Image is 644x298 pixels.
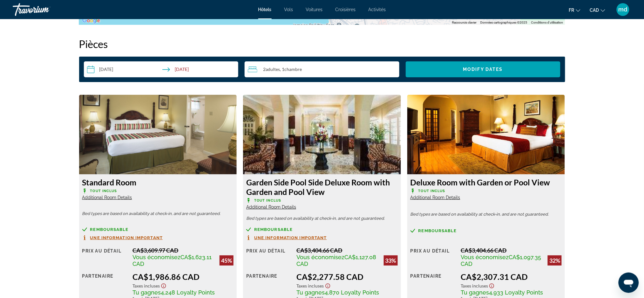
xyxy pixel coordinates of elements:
[90,236,163,240] span: Une information important
[407,95,565,174] img: Deluxe Room with Garden or Pool View
[84,61,239,77] button: Select check in and out date
[246,216,398,221] p: Bed types are based on availability at check-in, and are not guaranteed.
[82,235,163,240] button: Une information important
[13,1,76,18] a: Travorium
[615,3,631,16] button: User Menu
[297,254,345,260] span: Vous économisez
[369,7,386,12] a: Activités
[161,289,215,296] span: 4,248 Loyalty Points
[297,254,376,267] span: CA$1,127.08 CAD
[489,289,543,296] span: 4,933 Loyalty Points
[81,17,102,25] img: Google
[619,273,639,293] iframe: Bouton de lancement de la fenêtre de messagerie
[531,21,563,24] a: Conditions d'utilisation (s'ouvre dans un nouvel onglet)
[90,227,129,232] span: Remboursable
[619,6,627,13] span: md
[254,236,327,240] span: Une information important
[306,7,323,12] a: Voitures
[246,247,292,267] div: Prix au détail
[245,61,399,77] button: Travelers: 2 adults, 0 children
[461,283,488,288] span: Taxes incluses
[84,61,560,77] div: Search widget
[220,255,234,266] div: 45%
[452,20,477,25] button: Raccourcis clavier
[590,5,605,15] button: Change currency
[480,21,527,24] span: Données cartographiques ©2025
[132,272,234,281] div: CA$1,986.86 CAD
[79,38,565,50] h2: Pièces
[410,247,456,267] div: Prix au détail
[258,7,272,12] a: Hôtels
[284,66,302,72] span: Chambre
[132,247,234,254] div: CA$3,609.97 CAD
[488,281,496,289] button: Show Taxes and Fees disclaimer
[132,289,161,296] span: Tu gagnes
[280,67,302,72] span: , 1
[297,247,398,254] div: CA$3,404.66 CAD
[410,228,562,233] a: Remboursable
[410,195,460,200] span: Additional Room Details
[461,254,541,267] span: CA$1,097.35 CAD
[82,211,234,216] p: Bed types are based on availability at check-in, and are not guaranteed.
[81,17,102,25] a: Ouvrir cette zone dans Google Maps (dans une nouvelle fenêtre)
[297,272,398,281] div: CA$2,277.58 CAD
[297,289,325,296] span: Tu gagnes
[325,289,379,296] span: 4,870 Loyalty Points
[297,283,324,288] span: Taxes incluses
[406,61,560,77] button: Modify Dates
[461,247,562,254] div: CA$3,404.66 CAD
[246,177,398,197] h3: Garden Side Pool Side Deluxe Room with Garden and Pool View
[410,212,562,217] p: Bed types are based on availability at check-in, and are not guaranteed.
[284,7,293,12] a: Vols
[418,229,457,233] span: Remboursable
[461,254,509,260] span: Vous économisez
[254,227,293,232] span: Remboursable
[266,66,280,72] span: Adultes
[254,198,281,203] span: Tout inclus
[160,281,167,289] button: Show Taxes and Fees disclaimer
[82,247,128,267] div: Prix au détail
[82,177,234,187] h3: Standard Room
[82,195,132,200] span: Additional Room Details
[132,254,180,260] span: Vous économisez
[243,95,401,174] img: Garden Side Pool Side Deluxe Room with Garden and Pool View
[132,283,160,288] span: Taxes incluses
[461,272,562,281] div: CA$2,307.31 CAD
[336,7,356,12] a: Croisières
[246,235,327,240] button: Une information important
[79,95,237,174] img: Standard Room
[132,254,212,267] span: CA$1,623.11 CAD
[418,189,445,193] span: Tout inclus
[263,67,280,72] span: 2
[324,281,332,289] button: Show Taxes and Fees disclaimer
[569,5,580,15] button: Change language
[569,8,574,13] span: fr
[90,189,117,193] span: Tout inclus
[463,67,503,72] span: Modify Dates
[246,227,398,232] a: Remboursable
[410,177,562,187] h3: Deluxe Room with Garden or Pool View
[548,255,562,266] div: 32%
[590,8,599,13] span: CAD
[82,227,234,232] a: Remboursable
[246,204,296,210] span: Additional Room Details
[461,289,489,296] span: Tu gagnes
[384,255,398,266] div: 33%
